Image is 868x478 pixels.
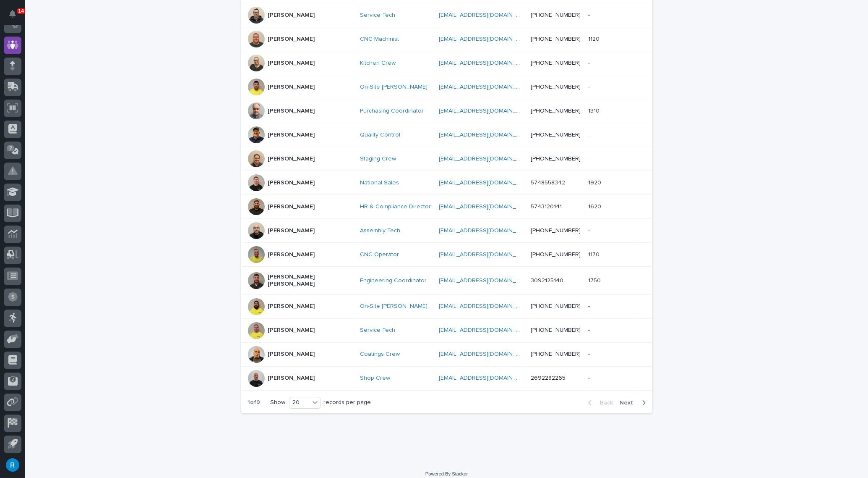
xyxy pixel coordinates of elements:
[439,252,534,257] a: [EMAIL_ADDRESS][DOMAIN_NAME]
[4,456,21,474] button: users-avatar
[439,351,534,357] a: [EMAIL_ADDRESS][DOMAIN_NAME]
[268,203,315,210] p: [PERSON_NAME]
[360,84,427,91] a: On-Site [PERSON_NAME]
[439,36,534,42] a: [EMAIL_ADDRESS][DOMAIN_NAME]
[268,375,315,382] p: [PERSON_NAME]
[241,366,652,390] tr: [PERSON_NAME]Shop Crew [EMAIL_ADDRESS][DOMAIN_NAME] 2692282265--
[241,318,652,342] tr: [PERSON_NAME]Service Tech [EMAIL_ADDRESS][DOMAIN_NAME] [PHONE_NUMBER]--
[531,303,581,309] a: [PHONE_NUMBER]
[268,227,315,234] p: [PERSON_NAME]
[439,156,534,162] a: [EMAIL_ADDRESS][DOMAIN_NAME]
[595,400,613,406] span: Back
[360,277,427,284] a: Engineering Coordinator
[268,108,315,115] p: [PERSON_NAME]
[439,327,534,333] a: [EMAIL_ADDRESS][DOMAIN_NAME]
[360,251,399,258] a: CNC Operator
[268,251,315,258] p: [PERSON_NAME]
[531,327,581,333] a: [PHONE_NUMBER]
[360,327,395,334] a: Service Tech
[241,3,652,27] tr: [PERSON_NAME]Service Tech [EMAIL_ADDRESS][DOMAIN_NAME] [PHONE_NUMBER]--
[588,226,592,234] p: -
[581,399,617,407] button: Back
[241,147,652,171] tr: [PERSON_NAME]Staging Crew [EMAIL_ADDRESS][DOMAIN_NAME] [PHONE_NUMBER]--
[588,349,592,358] p: -
[360,303,427,310] a: On-Site [PERSON_NAME]
[531,375,566,381] a: 2692282265
[360,351,400,358] a: Coatings Crew
[439,278,534,284] a: [EMAIL_ADDRESS][DOMAIN_NAME]
[360,375,390,382] a: Shop Crew
[439,204,534,210] a: [EMAIL_ADDRESS][DOMAIN_NAME]
[439,180,534,186] a: [EMAIL_ADDRESS][DOMAIN_NAME]
[268,84,315,91] p: [PERSON_NAME]
[268,131,315,139] p: [PERSON_NAME]
[268,303,315,310] p: [PERSON_NAME]
[10,10,21,24] div: Notifications14
[268,155,315,163] p: [PERSON_NAME]
[531,351,581,357] a: [PHONE_NUMBER]
[588,301,592,310] p: -
[588,276,602,284] p: 1750
[531,252,581,257] a: [PHONE_NUMBER]
[588,130,592,139] p: -
[588,58,592,67] p: -
[271,399,286,406] p: Show
[268,273,352,288] p: [PERSON_NAME] [PERSON_NAME]
[289,398,310,407] div: 20
[241,123,652,147] tr: [PERSON_NAME]Quality Control [EMAIL_ADDRESS][DOMAIN_NAME] [PHONE_NUMBER]--
[531,156,581,162] a: [PHONE_NUMBER]
[439,375,534,381] a: [EMAIL_ADDRESS][DOMAIN_NAME]
[531,60,581,66] a: [PHONE_NUMBER]
[439,108,534,114] a: [EMAIL_ADDRESS][DOMAIN_NAME]
[360,12,395,19] a: Service Tech
[268,60,315,67] p: [PERSON_NAME]
[268,327,315,334] p: [PERSON_NAME]
[241,195,652,219] tr: [PERSON_NAME]HR & Compliance Director [EMAIL_ADDRESS][DOMAIN_NAME] 574312014116201620
[360,155,396,163] a: Staging Crew
[360,108,424,115] a: Purchasing Coordinator
[531,84,581,90] a: [PHONE_NUMBER]
[241,243,652,267] tr: [PERSON_NAME]CNC Operator [EMAIL_ADDRESS][DOMAIN_NAME] [PHONE_NUMBER]11701170
[360,203,431,210] a: HR & Compliance Director
[439,12,534,18] a: [EMAIL_ADDRESS][DOMAIN_NAME]
[588,106,601,115] p: 1310
[18,8,24,14] p: 14
[439,228,534,234] a: [EMAIL_ADDRESS][DOMAIN_NAME]
[360,179,399,186] a: National Sales
[268,179,315,186] p: [PERSON_NAME]
[241,342,652,366] tr: [PERSON_NAME]Coatings Crew [EMAIL_ADDRESS][DOMAIN_NAME] [PHONE_NUMBER]--
[531,108,581,114] a: [PHONE_NUMBER]
[439,132,534,138] a: [EMAIL_ADDRESS][DOMAIN_NAME]
[241,392,267,413] p: 1 of 9
[531,204,562,210] a: 5743120141
[241,99,652,123] tr: [PERSON_NAME]Purchasing Coordinator [EMAIL_ADDRESS][DOMAIN_NAME] [PHONE_NUMBER]13101310
[439,303,534,309] a: [EMAIL_ADDRESS][DOMAIN_NAME]
[241,51,652,75] tr: [PERSON_NAME]Kitchen Crew [EMAIL_ADDRESS][DOMAIN_NAME] [PHONE_NUMBER]--
[588,154,592,163] p: -
[588,10,592,19] p: -
[531,36,581,42] a: [PHONE_NUMBER]
[620,400,639,406] span: Next
[531,228,581,234] a: [PHONE_NUMBER]
[617,399,652,407] button: Next
[268,36,315,43] p: [PERSON_NAME]
[588,178,603,186] p: 1920
[360,36,399,43] a: CNC Machinist
[439,84,534,90] a: [EMAIL_ADDRESS][DOMAIN_NAME]
[324,399,371,406] p: records per page
[360,60,396,67] a: Kitchen Crew
[241,219,652,243] tr: [PERSON_NAME]Assembly Tech [EMAIL_ADDRESS][DOMAIN_NAME] [PHONE_NUMBER]--
[241,171,652,195] tr: [PERSON_NAME]National Sales [EMAIL_ADDRESS][DOMAIN_NAME] 574855834219201920
[588,373,592,382] p: -
[241,27,652,51] tr: [PERSON_NAME]CNC Machinist [EMAIL_ADDRESS][DOMAIN_NAME] [PHONE_NUMBER]11201120
[241,75,652,99] tr: [PERSON_NAME]On-Site [PERSON_NAME] [EMAIL_ADDRESS][DOMAIN_NAME] [PHONE_NUMBER]--
[531,132,581,138] a: [PHONE_NUMBER]
[588,82,592,91] p: -
[531,180,565,186] a: 5748558342
[425,471,468,476] a: Powered By Stacker
[588,325,592,334] p: -
[588,250,601,258] p: 1170
[241,294,652,318] tr: [PERSON_NAME]On-Site [PERSON_NAME] [EMAIL_ADDRESS][DOMAIN_NAME] [PHONE_NUMBER]--
[268,351,315,358] p: [PERSON_NAME]
[531,278,563,284] a: 3092125140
